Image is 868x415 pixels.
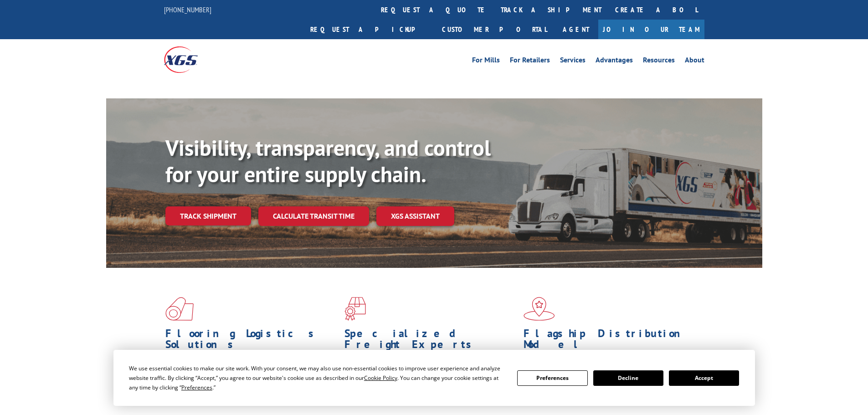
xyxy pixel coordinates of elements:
[524,328,696,354] h1: Flagship Distribution Model
[165,206,251,225] a: Track shipment
[181,384,212,391] span: Preferences
[344,328,517,354] h1: Specialized Freight Experts
[303,20,435,39] a: Request a pickup
[596,56,633,67] a: Advantages
[524,297,555,321] img: xgs-icon-flagship-distribution-model-red
[560,56,586,67] a: Services
[165,328,338,354] h1: Flooring Logistics Solutions
[113,350,755,406] div: Cookie Consent Prompt
[165,297,194,321] img: xgs-icon-total-supply-chain-intelligence-red
[164,5,211,14] a: [PHONE_NUMBER]
[258,206,369,226] a: Calculate transit time
[669,370,739,386] button: Accept
[643,56,675,67] a: Resources
[510,56,550,67] a: For Retailers
[364,374,397,382] span: Cookie Policy
[435,20,554,39] a: Customer Portal
[376,206,454,226] a: XGS ASSISTANT
[593,370,663,386] button: Decline
[517,370,587,386] button: Preferences
[472,56,500,67] a: For Mills
[165,133,491,188] b: Visibility, transparency, and control for your entire supply chain.
[344,297,366,321] img: xgs-icon-focused-on-flooring-red
[598,20,704,39] a: Join Our Team
[129,364,506,392] div: We use essential cookies to make our site work. With your consent, we may also use non-essential ...
[685,56,704,67] a: About
[554,20,598,39] a: Agent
